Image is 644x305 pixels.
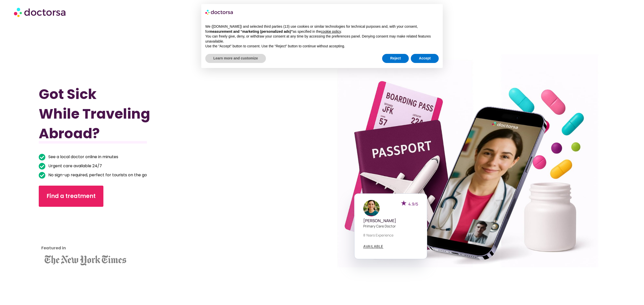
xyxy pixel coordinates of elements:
a: cookie policy [321,29,341,33]
p: We ([DOMAIN_NAME]) and selected third parties (13) use cookies or similar technologies for techni... [205,24,439,34]
strong: measurement and “marketing (personalized ads)” [209,29,293,33]
img: logo [205,8,233,16]
button: Accept [411,54,439,63]
iframe: Customer reviews powered by Trustpilot [41,214,87,252]
span: No sign-up required, perfect for tourists on the go [47,172,147,179]
strong: Featured in [41,245,66,251]
h1: Got Sick While Traveling Abroad? [39,84,279,143]
p: 8 years experience [363,232,418,238]
button: Reject [382,54,409,63]
span: Find a treatment [47,192,96,200]
button: Learn more and customize [205,54,266,63]
a: Find a treatment [39,186,103,207]
p: Primary care doctor [363,223,418,229]
h5: [PERSON_NAME] [363,218,418,223]
p: You can freely give, deny, or withdraw your consent at any time by accessing the preferences pane... [205,34,439,44]
span: See a local doctor online in minutes [47,153,118,160]
p: Use the “Accept” button to consent. Use the “Reject” button to continue without accepting. [205,44,439,49]
span: Urgent care available 24/7 [47,162,102,170]
a: AVAILABLE [363,245,383,249]
span: 4.9/5 [408,201,418,207]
